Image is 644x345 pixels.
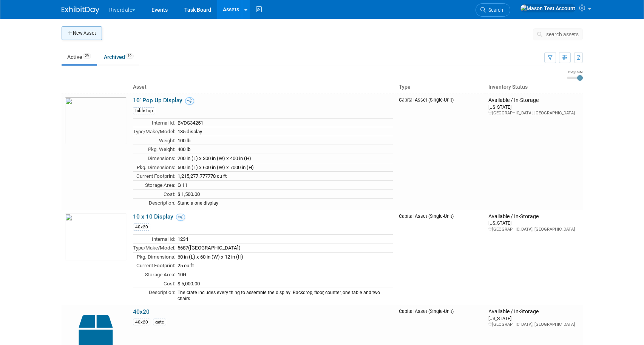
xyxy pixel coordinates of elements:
a: Search [476,3,510,17]
button: search assets [533,28,583,40]
td: $ 1,500.00 [175,189,393,199]
td: Current Footprint: [133,172,175,181]
span: Search [486,7,503,13]
td: Type/Make/Model: [133,243,175,253]
td: Type/Make/Model: [133,127,175,136]
td: Internal Id: [133,118,175,127]
div: 40x20 [133,223,150,231]
div: [GEOGRAPHIC_DATA], [GEOGRAPHIC_DATA] [488,110,579,116]
td: BVDS34251 [175,118,393,127]
span: search assets [546,31,579,37]
div: gate [153,319,166,326]
a: 10 x 10 Display [133,213,173,220]
td: $ 5,000.00 [175,279,393,288]
th: Type [396,81,486,94]
td: Description: [133,199,175,207]
td: G 11 [175,180,393,189]
div: [US_STATE] [488,104,579,110]
td: 1,215,277.777778 cu ft [175,172,393,181]
th: Asset [130,81,396,94]
a: 40x20 [133,308,150,315]
td: 25 cu ft [175,261,393,270]
div: [US_STATE] [488,220,579,226]
span: Storage Area: [145,272,175,277]
div: 40x20 [133,319,150,326]
img: Mason Test Account [520,4,576,12]
span: 60 in (L) x 60 in (W) x 12 in (H) [178,254,243,260]
td: 1234 [175,234,393,243]
a: 10' Pop Up Display [133,97,182,104]
div: Available / In-Storage [488,308,579,315]
span: 29 [83,53,91,59]
td: 10G [175,270,393,279]
div: Stand alone display [178,200,393,206]
td: Description: [133,288,175,302]
td: Cost: [133,279,175,288]
td: Current Footprint: [133,261,175,270]
a: Archived19 [98,50,139,64]
td: Dimensions: [133,154,175,163]
span: 500 in (L) x 600 in (W) x 7000 in (H) [178,165,254,170]
span: 19 [125,53,134,59]
div: Available / In-Storage [488,213,579,220]
td: 135 display [175,127,393,136]
span: 200 in (L) x 300 in (W) x 400 in (H) [178,156,251,161]
div: [US_STATE] [488,315,579,322]
td: Cost: [133,189,175,199]
span: 100 lb [178,138,190,143]
td: 5687([GEOGRAPHIC_DATA]) [175,243,393,253]
span: Storage Area: [145,182,175,188]
div: Available / In-Storage [488,97,579,104]
td: Capital Asset (Single-Unit) [396,210,486,305]
img: ExhibitDay [62,6,99,14]
span: 400 lb [178,146,190,152]
div: Image Size [567,70,583,74]
td: Internal Id: [133,234,175,243]
td: Pkg. Dimensions: [133,252,175,261]
td: Pkg. Dimensions: [133,163,175,172]
button: New Asset [62,26,102,40]
div: table top [133,107,155,114]
div: The crate includes every thing to assemble the display: Backdrop, floor, counter, one table and t... [178,290,393,302]
div: [GEOGRAPHIC_DATA], [GEOGRAPHIC_DATA] [488,226,579,232]
td: Pkg. Weight: [133,145,175,154]
div: [GEOGRAPHIC_DATA], [GEOGRAPHIC_DATA] [488,322,579,327]
a: Active29 [62,50,97,64]
td: Capital Asset (Single-Unit) [396,94,486,210]
td: Weight: [133,136,175,145]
